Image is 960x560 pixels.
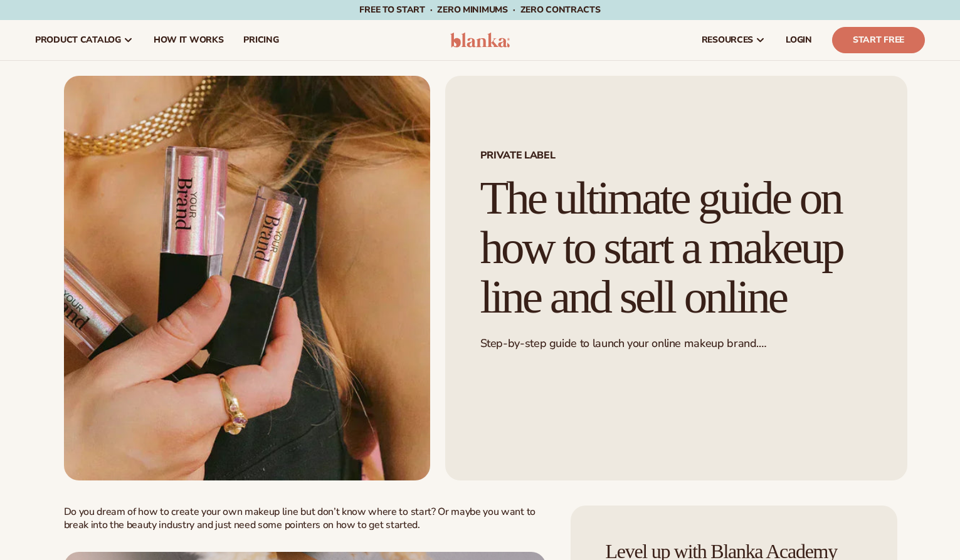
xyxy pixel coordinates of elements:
[786,35,812,45] span: LOGIN
[480,174,872,321] h1: The ultimate guide on how to start a makeup line and sell online
[359,4,600,16] span: Free to start · ZERO minimums · ZERO contracts
[776,20,822,60] a: LOGIN
[25,20,144,60] a: product catalog
[64,505,535,532] span: Do you dream of how to create your own makeup line but don’t know where to start? Or maybe you wa...
[233,20,288,60] a: pricing
[243,35,278,45] span: pricing
[154,35,224,45] span: How It Works
[35,35,121,45] span: product catalog
[450,33,510,48] img: logo
[692,20,776,60] a: resources
[144,20,234,60] a: How It Works
[832,27,925,53] a: Start Free
[64,76,430,480] img: Person holding branded make up with a solid pink background
[480,150,872,160] span: Private label
[702,35,753,45] span: resources
[480,336,872,351] p: Step-by-step guide to launch your online makeup brand.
